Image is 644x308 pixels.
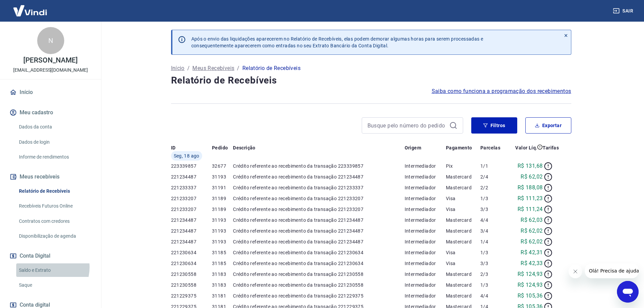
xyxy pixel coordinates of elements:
p: 31183 [212,271,233,278]
iframe: Botão para abrir a janela de mensagens [617,281,639,303]
p: Mastercard [446,184,480,191]
p: Intermediador [405,184,446,191]
p: 221234487 [171,217,212,223]
p: Mastercard [446,238,480,245]
p: R$ 124,93 [518,270,543,278]
button: Conta Digital [8,248,93,263]
p: Mastercard [446,217,480,223]
p: Crédito referente ao recebimento da transação 223339857 [233,163,404,169]
p: R$ 105,36 [518,292,543,300]
p: 3/3 [480,206,507,213]
p: R$ 131,68 [518,162,543,170]
iframe: Mensagem da empresa [585,263,639,278]
a: Dados da conta [16,120,93,134]
p: 221233337 [171,184,212,191]
p: Após o envio das liquidações aparecerem no Relatório de Recebíveis, elas podem demorar algumas ho... [191,35,483,49]
input: Busque pelo número do pedido [367,120,447,131]
img: Vindi [8,0,52,21]
p: 221234487 [171,173,212,180]
p: Pedido [212,144,228,151]
p: 2/2 [480,184,507,191]
p: / [237,64,239,72]
a: Relatório de Recebíveis [16,184,93,198]
p: [PERSON_NAME] [23,57,77,64]
p: R$ 111,23 [518,194,543,203]
p: Crédito referente ao recebimento da transação 221233207 [233,195,404,202]
p: Crédito referente ao recebimento da transação 221233337 [233,184,404,191]
p: Crédito referente ao recebimento da transação 221230558 [233,271,404,278]
p: Visa [446,260,480,267]
iframe: Fechar mensagem [569,265,582,278]
p: 1/4 [480,238,507,245]
p: 31193 [212,217,233,223]
p: Origem [405,144,421,151]
p: R$ 111,24 [518,205,543,213]
p: 2/4 [480,173,507,180]
p: 221234487 [171,228,212,234]
p: Mastercard [446,292,480,299]
p: 31189 [212,195,233,202]
button: Sair [612,5,636,17]
p: Intermediador [405,228,446,234]
p: Intermediador [405,292,446,299]
a: Início [171,64,185,72]
p: Descrição [233,144,256,151]
p: 1/3 [480,195,507,202]
p: Intermediador [405,195,446,202]
p: 221230558 [171,282,212,288]
p: 221230634 [171,249,212,256]
p: 2/3 [480,271,507,278]
p: 1/3 [480,249,507,256]
p: 223339857 [171,163,212,169]
p: Crédito referente ao recebimento da transação 221234487 [233,173,404,180]
p: 3/3 [480,260,507,267]
p: Visa [446,195,480,202]
p: Mastercard [446,173,480,180]
button: Filtros [471,117,517,134]
p: Pagamento [446,144,472,151]
p: Crédito referente ao recebimento da transação 221229375 [233,292,404,299]
p: Intermediador [405,163,446,169]
a: Início [8,85,93,100]
p: ID [171,144,176,151]
p: 1/1 [480,163,507,169]
p: Pix [446,163,480,169]
p: Intermediador [405,260,446,267]
button: Meus recebíveis [8,169,93,184]
p: R$ 62,02 [521,238,543,246]
p: 1/3 [480,282,507,288]
p: 4/4 [480,292,507,299]
p: 32677 [212,163,233,169]
span: Saiba como funciona a programação dos recebimentos [432,87,571,95]
a: Disponibilização de agenda [16,229,93,243]
p: 31189 [212,206,233,213]
p: 31181 [212,292,233,299]
p: Crédito referente ao recebimento da transação 221234487 [233,228,404,234]
p: R$ 42,31 [521,248,543,257]
p: Valor Líq. [515,144,537,151]
p: 221230558 [171,271,212,278]
p: 221230634 [171,260,212,267]
p: R$ 62,02 [521,227,543,235]
p: [EMAIL_ADDRESS][DOMAIN_NAME] [13,67,88,74]
p: Tarifas [543,144,559,151]
p: 31185 [212,260,233,267]
a: Saldo e Extrato [16,263,93,277]
p: Parcelas [480,144,500,151]
p: Visa [446,249,480,256]
button: Exportar [525,117,571,134]
span: Seg, 18 ago [174,152,199,159]
p: Intermediador [405,217,446,223]
p: 31185 [212,249,233,256]
p: 221229375 [171,292,212,299]
p: 31183 [212,282,233,288]
p: R$ 62,02 [521,173,543,181]
p: Intermediador [405,173,446,180]
p: Intermediador [405,271,446,278]
p: Intermediador [405,282,446,288]
p: Intermediador [405,238,446,245]
p: R$ 124,93 [518,281,543,289]
div: N [37,27,64,54]
a: Recebíveis Futuros Online [16,199,93,213]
